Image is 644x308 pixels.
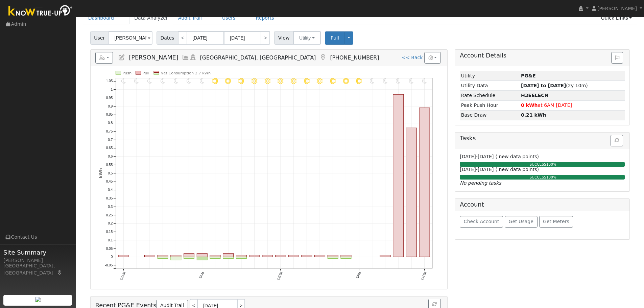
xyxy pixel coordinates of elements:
[223,257,234,259] rect: onclick=""
[171,255,181,257] rect: onclick=""
[402,55,423,60] a: << Back
[106,247,113,251] text: 0.05
[460,91,520,100] td: Rate Schedule
[171,257,181,260] rect: onclick=""
[328,257,338,259] rect: onclick=""
[223,254,234,257] rect: onclick=""
[108,188,113,192] text: 0.4
[597,6,637,11] span: [PERSON_NAME]
[173,12,207,24] a: Audit Trail
[521,73,536,78] strong: ID: 14705128, authorized: 07/26/24
[106,230,113,234] text: 0.15
[106,96,113,100] text: 0.95
[106,163,113,167] text: 0.55
[236,257,246,259] rect: onclick=""
[396,78,401,84] i: 9PM - Clear
[121,78,126,84] i: 12AM - Clear
[200,54,316,61] span: [GEOGRAPHIC_DATA], [GEOGRAPHIC_DATA]
[370,78,375,84] i: 7PM - Clear
[108,104,113,108] text: 0.9
[147,78,152,84] i: 2AM - Clear
[521,83,566,88] strong: [DATE] to [DATE]
[383,78,388,84] i: 8PM - Clear
[158,255,168,257] rect: onclick=""
[539,216,573,228] button: Get Meters
[330,78,336,84] i: 4PM - Clear
[505,216,538,228] button: Get Usage
[106,113,113,117] text: 0.85
[520,100,625,110] td: at 6AM [DATE]
[355,271,362,279] text: 6PM
[173,78,178,84] i: 4AM - Clear
[314,255,325,257] rect: onclick=""
[328,255,338,257] rect: onclick=""
[161,71,211,75] text: Net Consumption 2.7 kWh
[57,270,63,276] a: Map
[142,71,149,75] text: Pull
[341,257,351,259] rect: onclick=""
[111,255,113,259] text: 0
[293,31,321,45] button: Utility
[106,146,113,150] text: 0.65
[134,78,139,84] i: 1AM - Clear
[319,54,327,61] a: Map
[118,54,125,61] a: Edit User (19679)
[106,213,113,217] text: 0.25
[464,219,499,224] span: Check Account
[406,128,416,257] rect: onclick=""
[178,31,187,45] a: <
[35,297,41,302] img: retrieve
[496,154,539,159] span: ( new data points)
[217,12,241,24] a: Users
[302,255,312,257] rect: onclick=""
[109,31,152,45] input: Select a User
[111,88,113,91] text: 1
[122,71,132,75] text: Push
[611,135,623,146] button: Refresh
[189,54,197,61] a: Login As (last 09/15/2025 3:35:06 PM)
[343,78,349,84] i: 5PM - Clear
[460,180,501,186] i: No pending tasks
[144,255,155,257] rect: onclick=""
[521,112,546,118] strong: 0.21 kWh
[212,78,218,84] i: 7AM - Clear
[264,78,270,84] i: 11AM - Clear
[83,12,119,24] a: Dashboard
[458,162,628,167] div: SUCCESS
[304,78,310,84] i: 2PM - Clear
[251,12,279,24] a: Reports
[182,54,189,61] a: Multi-Series Graph
[275,255,286,257] rect: onclick=""
[460,110,520,120] td: Base Draw
[106,129,113,133] text: 0.75
[129,54,178,61] span: [PERSON_NAME]
[262,255,273,257] rect: onclick=""
[3,257,72,264] div: [PERSON_NAME]
[458,175,628,180] div: SUCCESS
[161,78,165,84] i: 3AM - Clear
[596,12,637,24] a: Quick Links
[274,31,293,45] span: View
[331,35,339,41] span: Pull
[460,154,494,159] span: [DATE]-[DATE]
[98,168,103,178] text: kWh
[509,219,533,224] span: Get Usage
[197,254,207,257] rect: onclick=""
[330,54,379,61] span: [PHONE_NUMBER]
[546,162,556,166] span: 100%
[108,171,113,175] text: 0.5
[90,31,109,45] span: User
[521,83,588,88] span: (2y 10m)
[409,78,414,84] i: 10PM - Clear
[611,52,623,64] button: Issue History
[521,93,549,98] strong: C
[238,78,244,84] i: 9AM - Clear
[3,262,72,277] div: [GEOGRAPHIC_DATA], [GEOGRAPHIC_DATA]
[317,78,323,84] i: 3PM - Clear
[3,248,72,257] span: Site Summary
[393,94,404,257] rect: onclick=""
[119,271,126,281] text: 12AM
[341,255,351,257] rect: onclick=""
[108,238,113,242] text: 0.1
[460,100,520,110] td: Peak Push Hour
